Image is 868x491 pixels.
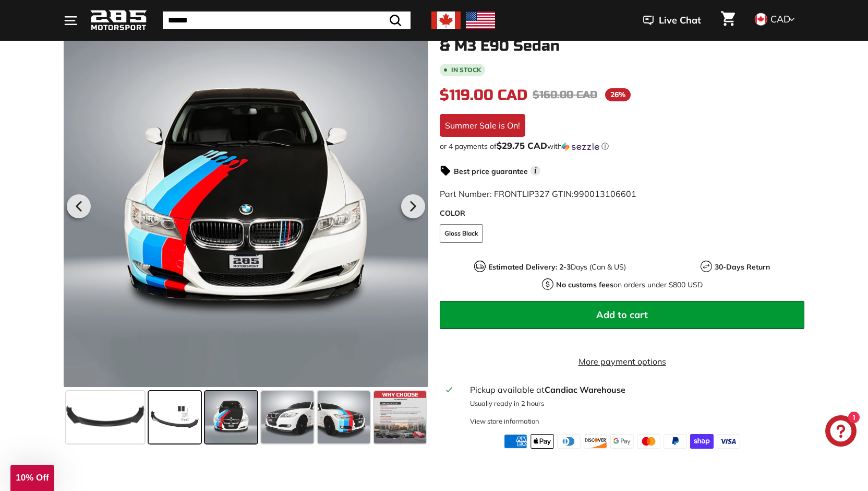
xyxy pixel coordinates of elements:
[630,7,715,33] button: Live Chat
[770,13,790,25] span: CAD
[557,434,581,449] img: diners_club
[440,189,636,199] span: Part Number: FRONTLIP327 GTIN:
[637,434,660,449] img: master
[488,262,571,272] strong: Estimated Delivery: 2-3
[470,383,798,396] div: Pickup available at
[440,208,804,219] label: COLOR
[533,88,597,101] span: $160.00 CAD
[574,189,636,199] span: 990013106601
[497,140,547,151] span: $29.75 CAD
[440,301,804,329] button: Add to cart
[605,88,631,101] span: 26%
[715,262,770,272] strong: 30-Days Return
[584,434,607,449] img: discover
[440,141,804,151] div: or 4 payments of with
[556,280,613,289] strong: No customs fees
[822,415,860,449] inbox-online-store-chat: Shopify online store chat
[659,14,701,27] span: Live Chat
[715,3,741,38] a: Cart
[504,434,527,449] img: american_express
[556,279,703,290] p: on orders under $800 USD
[163,11,411,29] input: Search
[454,167,528,176] strong: Best price guarantee
[610,434,634,449] img: google_pay
[10,465,54,491] div: 10% Off
[562,142,599,151] img: Sezzle
[664,434,687,449] img: paypal
[596,309,648,321] span: Add to cart
[488,262,626,273] p: Days (Can & US)
[470,416,539,426] div: View store information
[545,384,625,395] strong: Candiac Warehouse
[440,22,804,54] h1: Front Lip Splitter - [DATE]-[DATE] BMW 3 Series & M3 E90 Sedan
[690,434,714,449] img: shopify_pay
[451,67,481,73] b: In stock
[470,399,798,408] p: Usually ready in 2 hours
[717,434,740,449] img: visa
[440,86,527,104] span: $119.00 CAD
[531,166,540,176] span: i
[440,355,804,368] a: More payment options
[531,434,554,449] img: apple_pay
[440,114,525,137] div: Summer Sale is On!
[16,473,49,483] span: 10% Off
[90,8,147,33] img: Logo_285_Motorsport_areodynamics_components
[440,141,804,151] div: or 4 payments of$29.75 CADwithSezzle Click to learn more about Sezzle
